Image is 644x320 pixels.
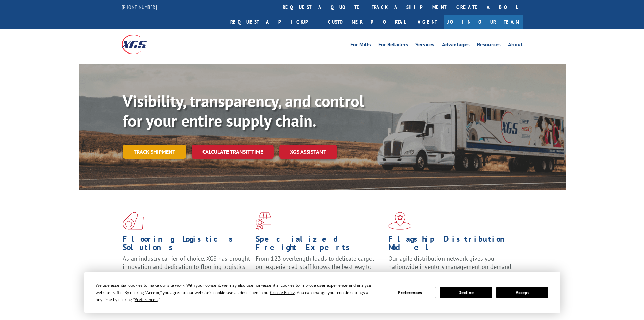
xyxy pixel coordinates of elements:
b: Visibility, transparency, and control for your entire supply chain. [123,90,364,131]
a: Services [415,42,434,49]
div: We use essential cookies to make our site work. With your consent, we may also use non-essential ... [96,282,376,303]
a: Request a pickup [225,15,323,29]
a: Calculate transit time [192,145,274,159]
img: xgs-icon-flagship-distribution-model-red [388,212,412,230]
a: [PHONE_NUMBER] [122,4,157,10]
a: Resources [477,42,501,49]
a: Customer Portal [323,15,411,29]
a: Join Our Team [444,15,523,29]
img: xgs-icon-total-supply-chain-intelligence-red [123,212,144,230]
span: Our agile distribution network gives you nationwide inventory management on demand. [388,255,513,271]
button: Decline [440,287,492,298]
a: For Retailers [378,42,408,49]
span: Preferences [135,297,158,302]
div: Cookie Consent Prompt [84,272,560,313]
h1: Flooring Logistics Solutions [123,235,251,255]
img: xgs-icon-focused-on-flooring-red [256,212,271,230]
a: About [508,42,523,49]
span: Cookie Policy [270,290,295,295]
p: From 123 overlength loads to delicate cargo, our experienced staff knows the best way to move you... [256,255,383,285]
h1: Flagship Distribution Model [388,235,516,255]
button: Accept [496,287,548,298]
a: XGS ASSISTANT [279,145,337,159]
span: As an industry carrier of choice, XGS has brought innovation and dedication to flooring logistics... [123,255,250,279]
a: Advantages [442,42,470,49]
a: Agent [411,15,444,29]
h1: Specialized Freight Experts [256,235,383,255]
a: For Mills [350,42,371,49]
a: Track shipment [123,145,186,159]
button: Preferences [384,287,436,298]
